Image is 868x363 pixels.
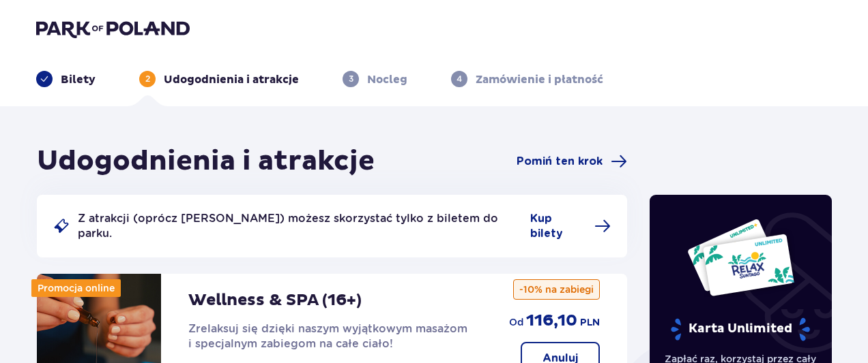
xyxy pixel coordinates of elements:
[37,144,375,178] h1: Udogodnienia i atrakcje
[457,73,462,85] p: 4
[686,218,795,297] img: Dwie karty całoroczne do Suntago z napisem 'UNLIMITED RELAX', na białym tle z tropikalnymi liśćmi...
[31,279,121,297] div: Promocja online
[476,72,603,87] p: Zamówienie i płatność
[530,211,611,241] a: Kup bilety
[367,72,407,87] p: Nocleg
[164,72,299,87] p: Udogodnienia i atrakcje
[36,71,96,87] div: Bilety
[36,19,190,38] img: Park of Poland logo
[78,211,522,241] p: Z atrakcji (oprócz [PERSON_NAME]) możesz skorzystać tylko z biletem do parku.
[580,316,600,330] span: PLN
[517,154,603,169] span: Pomiń ten krok
[139,71,299,87] div: 2Udogodnienia i atrakcje
[451,71,603,87] div: 4Zamówienie i płatność
[513,279,600,300] p: -10% na zabiegi
[530,211,586,241] span: Kup bilety
[517,153,627,170] a: Pomiń ten krok
[526,311,577,331] span: 116,10
[349,73,353,85] p: 3
[188,322,467,350] span: Zrelaksuj się dzięki naszym wyjątkowym masażom i specjalnym zabiegom na całe ciało!
[145,73,150,85] p: 2
[61,72,96,87] p: Bilety
[343,71,407,87] div: 3Nocleg
[669,317,811,341] p: Karta Unlimited
[188,290,362,311] p: Wellness & SPA (16+)
[509,315,523,329] span: od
